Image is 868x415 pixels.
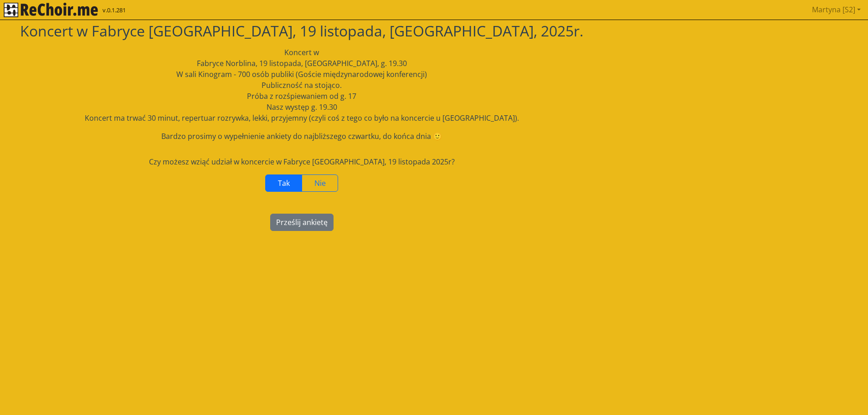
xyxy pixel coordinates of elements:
h2: Koncert w Fabryce [GEOGRAPHIC_DATA], 19 listopada, [GEOGRAPHIC_DATA], 2025r. [2,22,601,40]
button: Prześlij ankietę [270,214,334,231]
p: Bardzo prosimy o wypełnienie ankiety do najbliższego czwartku, do końca dnia 🙂 [2,131,601,142]
div: Czy możesz wziąć udział w koncercie w Fabryce [GEOGRAPHIC_DATA], 19 listopada 2025r? [2,156,601,167]
span: v.0.1.281 [103,6,126,15]
p: Koncert w Fabryce Norblina, 19 listopada, [GEOGRAPHIC_DATA], g. 19.30 W sali Kinogram - 700 osób ... [2,47,601,123]
a: Martyna [S2] [808,0,864,19]
span: Tak [278,178,290,188]
span: Nie [314,178,326,188]
img: rekłajer mi [4,3,98,17]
